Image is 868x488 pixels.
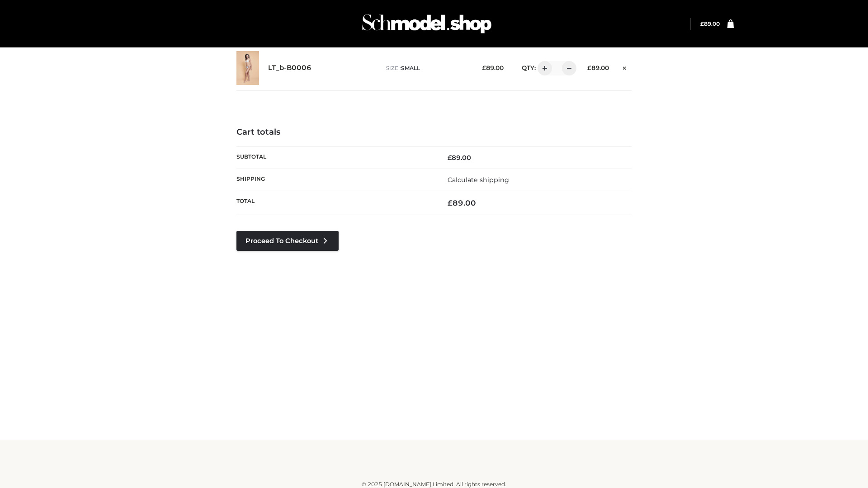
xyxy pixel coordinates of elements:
a: Remove this item [618,61,632,73]
a: £89.00 [700,20,720,27]
a: LT_b-B0006 [268,64,311,72]
span: £ [587,64,591,71]
th: Subtotal [236,146,434,169]
bdi: 89.00 [482,64,504,71]
span: £ [448,154,452,162]
img: LT_b-B0006 - SMALL [236,51,259,85]
p: size : [386,64,468,72]
div: QTY: [513,61,573,75]
span: £ [448,198,453,207]
th: Shipping [236,169,434,191]
img: Schmodel Admin 964 [359,6,495,42]
bdi: 89.00 [700,20,720,27]
span: SMALL [401,65,420,71]
bdi: 89.00 [587,64,609,71]
a: Calculate shipping [448,176,509,184]
span: £ [482,64,486,71]
h4: Cart totals [236,127,632,137]
th: Total [236,191,434,215]
span: £ [700,20,704,27]
a: Proceed to Checkout [236,231,339,251]
bdi: 89.00 [448,154,471,162]
bdi: 89.00 [448,198,476,207]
